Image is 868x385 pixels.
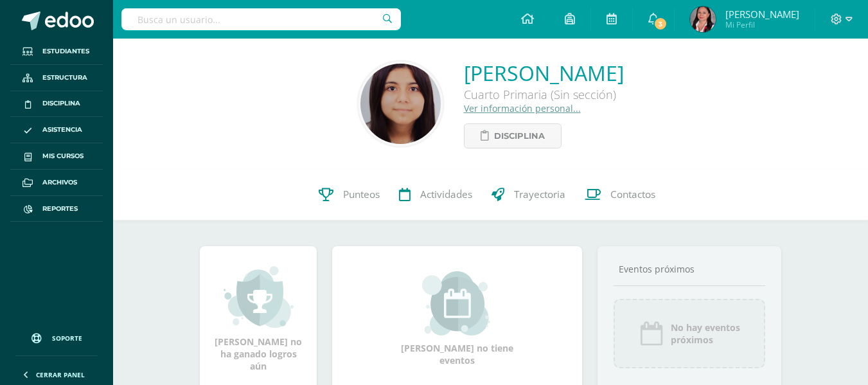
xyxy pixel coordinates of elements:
span: [PERSON_NAME] [725,8,799,21]
img: event_small.png [422,271,492,336]
img: 8a475344dd9c41d61981be5d0030abd5.png [360,64,441,144]
a: Contactos [575,169,665,220]
a: Actividades [389,169,482,220]
span: Actividades [420,188,472,201]
div: [PERSON_NAME] no ha ganado logros aún [213,265,304,372]
a: Mis cursos [10,143,103,170]
span: Contactos [610,188,655,201]
span: 3 [653,17,668,31]
a: Reportes [10,196,103,222]
a: Asistencia [10,117,103,143]
span: Soporte [52,334,82,343]
span: Trayectoria [514,188,565,201]
a: Disciplina [464,123,562,148]
img: achievement_small.png [224,265,294,329]
span: Archivos [42,177,77,188]
a: Estructura [10,65,103,91]
a: Archivos [10,170,103,196]
span: Punteos [343,188,380,201]
div: Eventos próximos [614,263,765,275]
a: Punteos [309,169,389,220]
div: [PERSON_NAME] no tiene eventos [393,271,522,366]
span: Mis cursos [42,151,84,161]
input: Busca un usuario... [121,8,401,30]
span: Estudiantes [42,46,89,57]
a: [PERSON_NAME] [464,59,624,87]
div: Cuarto Primaria (Sin sección) [464,87,624,102]
span: Mi Perfil [725,19,799,30]
span: Disciplina [494,124,545,148]
a: Ver información personal... [464,102,581,114]
span: Asistencia [42,125,82,135]
a: Disciplina [10,91,103,118]
span: Estructura [42,73,87,83]
a: Soporte [15,321,98,352]
span: No hay eventos próximos [671,321,740,346]
a: Trayectoria [482,169,575,220]
span: Reportes [42,204,78,214]
span: Cerrar panel [36,370,85,379]
img: event_icon.png [639,321,664,346]
img: 316256233fc5d05bd520c6ab6e96bb4a.png [690,6,716,32]
span: Disciplina [42,98,80,109]
a: Estudiantes [10,39,103,65]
